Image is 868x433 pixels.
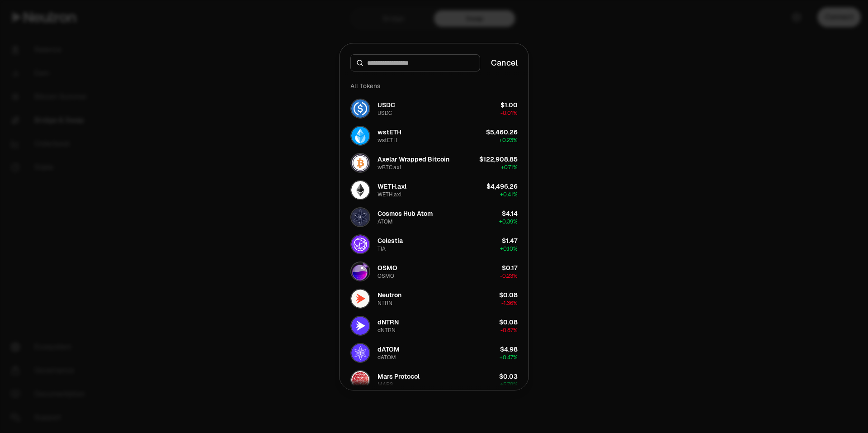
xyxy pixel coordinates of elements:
div: $0.03 [499,372,518,381]
div: $0.08 [499,318,518,327]
img: OSMO Logo [351,262,369,281]
button: WETH.axl LogoWETH.axlWETH.axl$4,496.26+0.41% [345,176,523,204]
img: ATOM Logo [351,208,369,226]
div: wstETH [377,137,397,144]
div: TIA [377,245,386,252]
img: NTRN Logo [351,290,369,308]
button: ATOM LogoCosmos Hub AtomATOM$4.14+0.39% [345,204,523,231]
div: dATOM [377,354,396,361]
img: USDC Logo [351,100,369,118]
div: OSMO [377,263,397,272]
div: $5,460.26 [486,128,518,137]
button: USDC LogoUSDCUSDC$1.00-0.01% [345,95,523,122]
div: $4.14 [502,209,518,218]
button: wstETH LogowstETHwstETH$5,460.26+0.23% [345,122,523,149]
div: dNTRN [377,327,396,334]
div: Mars Protocol [377,372,420,381]
span: + 0.41% [500,191,518,198]
img: wstETH Logo [351,127,369,145]
div: wBTC.axl [377,164,401,171]
button: dNTRN LogodNTRNdNTRN$0.08-0.87% [345,312,523,339]
div: $0.08 [499,290,518,300]
div: OSMO [377,272,394,280]
button: wBTC.axl LogoAxelar Wrapped BitcoinwBTC.axl$122,908.85+0.71% [345,149,523,176]
div: USDC [377,109,392,117]
div: $122,908.85 [479,155,518,164]
span: + 0.39% [499,218,518,225]
div: dATOM [377,345,400,354]
div: Axelar Wrapped Bitcoin [377,155,449,164]
div: $0.17 [502,263,518,272]
span: + 0.71% [501,164,518,171]
div: All Tokens [345,77,523,95]
span: + 0.47% [500,354,518,361]
div: USDC [377,100,395,109]
div: $1.00 [500,100,518,109]
img: wBTC.axl Logo [351,154,369,172]
div: Cosmos Hub Atom [377,209,433,218]
span: -0.23% [500,272,518,280]
span: + 0.10% [500,245,518,252]
button: TIA LogoCelestiaTIA$1.47+0.10% [345,231,523,258]
img: dNTRN Logo [351,317,369,335]
div: wstETH [377,128,401,137]
div: NTRN [377,300,392,307]
button: MARS LogoMars ProtocolMARS$0.03+5.78% [345,366,523,394]
button: NTRN LogoNeutronNTRN$0.08-1.36% [345,285,523,312]
div: Neutron [377,290,401,300]
div: $4,496.26 [486,182,518,191]
div: ATOM [377,218,393,225]
div: $4.98 [500,345,518,354]
img: dATOM Logo [351,344,369,362]
button: Cancel [491,57,518,69]
div: $1.47 [502,236,518,245]
img: MARS Logo [351,371,369,389]
span: + 5.78% [500,381,518,388]
div: Celestia [377,236,403,245]
button: dATOM LogodATOMdATOM$4.98+0.47% [345,339,523,366]
div: dNTRN [377,318,399,327]
span: -0.01% [500,109,518,117]
span: + 0.23% [499,137,518,144]
span: -0.87% [500,327,518,334]
div: WETH.axl [377,191,401,198]
div: WETH.axl [377,182,406,191]
div: MARS [377,381,393,388]
img: TIA Logo [351,235,369,253]
img: WETH.axl Logo [351,181,369,199]
span: -1.36% [501,300,518,307]
button: OSMO LogoOSMOOSMO$0.17-0.23% [345,258,523,285]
